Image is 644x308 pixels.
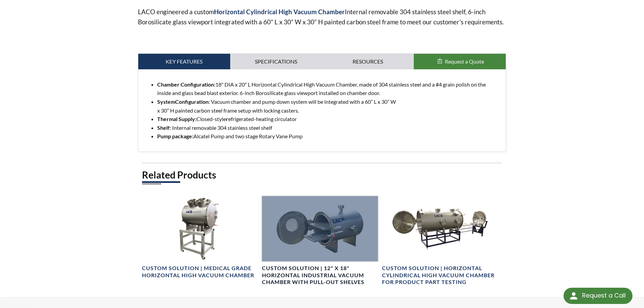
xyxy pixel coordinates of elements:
strong: Chamber Configuration: [157,81,215,88]
div: Request a Call [582,288,626,303]
h4: Custom Solution | 12" X 18" Horizontal Industrial Vacuum Chamber With Pull-out Shelves [262,265,378,286]
a: Resources [322,54,414,69]
strong: Thermal Supply: [157,116,196,122]
li: Closed-style efrigerated-heating circulator [157,115,501,123]
a: Custom Horizontal High Vacuum Chamber, side viewCustom Solution | Medical Grade Horizontal High V... [142,196,258,279]
a: 12" X 18" HorizontaI Industrial Vacuum Chamber, open door, shelves outCustom Solution | 12" X 18"... [262,196,378,286]
span: Request a Quote [445,58,484,65]
li: 18" DIA x 20" L Horizontal Cylindrical High Vacuum Chamber, made of 304 stainless steel and a #4 ... [157,80,501,97]
div: Request a Call [564,288,633,304]
p: LACO engineered a custom [138,7,506,27]
a: Key Features [138,54,230,69]
strong: Shelf [157,124,170,131]
li: : Internal removable 304 stainless steel shelf [157,123,501,132]
button: Request a Quote [414,54,506,69]
strong: r [226,116,228,122]
strong: Configuration [175,98,209,105]
li: : Vacuum chamber and pump down system will be integrated with a 60” L x 30” W x 30” H painted car... [157,97,501,115]
h2: Related Products [142,169,502,181]
li: Alcatel Pump and two stage Rotary Vane Pump [157,132,501,141]
a: Specifications [230,54,322,69]
strong: Pump package: [157,133,193,139]
img: round button [568,290,579,301]
strong: Horizontal Cylindrical High Vacuum Chamber [214,8,345,16]
h4: Custom Solution | Medical Grade Horizontal High Vacuum Chamber [142,265,258,279]
a: Custom Solution | Horizontal Cylindrical High Vacuum Chamber, doors open, side viewCustom Solutio... [382,196,498,286]
h4: Custom Solution | Horizontal Cylindrical High Vacuum Chamber for Product Part Testing [382,265,498,286]
strong: System [157,98,209,105]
